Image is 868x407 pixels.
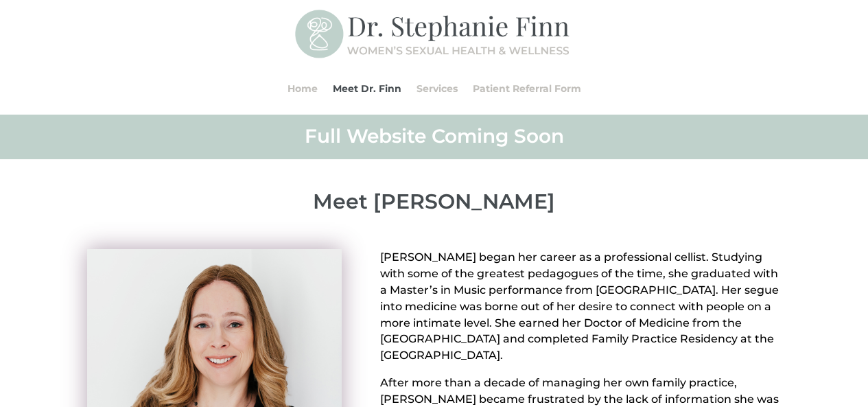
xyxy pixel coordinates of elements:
p: Meet [PERSON_NAME] [87,189,782,214]
h2: Full Website Coming Soon [87,124,782,155]
a: Patient Referral Form [473,62,581,115]
p: [PERSON_NAME] began her career as a professional cellist. Studying with some of the greatest peda... [380,249,782,375]
a: Meet Dr. Finn [333,62,401,115]
a: Home [288,62,318,115]
a: Services [417,62,458,115]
